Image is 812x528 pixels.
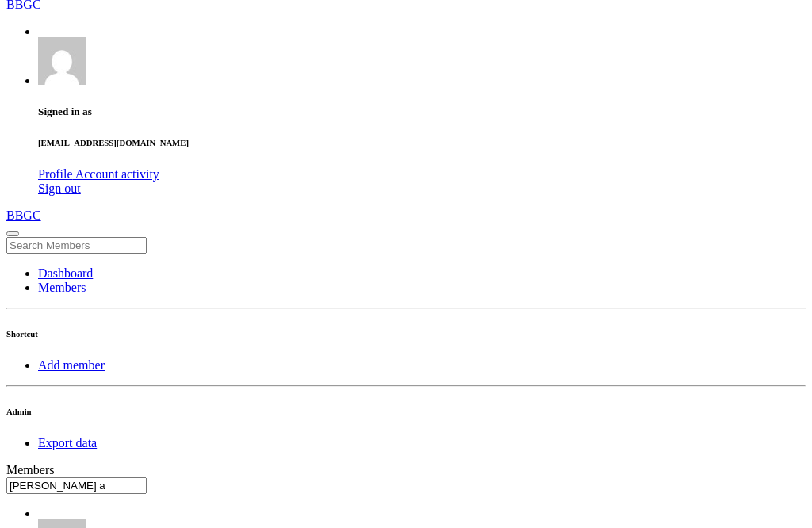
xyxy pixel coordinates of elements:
[6,463,806,477] div: Members
[6,329,806,339] h6: Shortcut
[38,182,81,195] a: Sign out
[75,167,159,181] a: Account activity
[6,477,147,494] input: Search members
[6,231,19,236] button: Toggle sidenav
[6,237,147,254] input: Search
[38,281,86,294] a: Members
[6,209,806,223] a: BBGC
[38,436,97,450] a: Export data
[38,167,75,181] a: Profile
[38,358,105,372] a: Add member
[38,167,73,181] span: Profile
[38,105,806,118] h5: Signed in as
[38,266,93,280] a: Dashboard
[38,138,806,147] h6: [EMAIL_ADDRESS][DOMAIN_NAME]
[6,407,806,416] h6: Admin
